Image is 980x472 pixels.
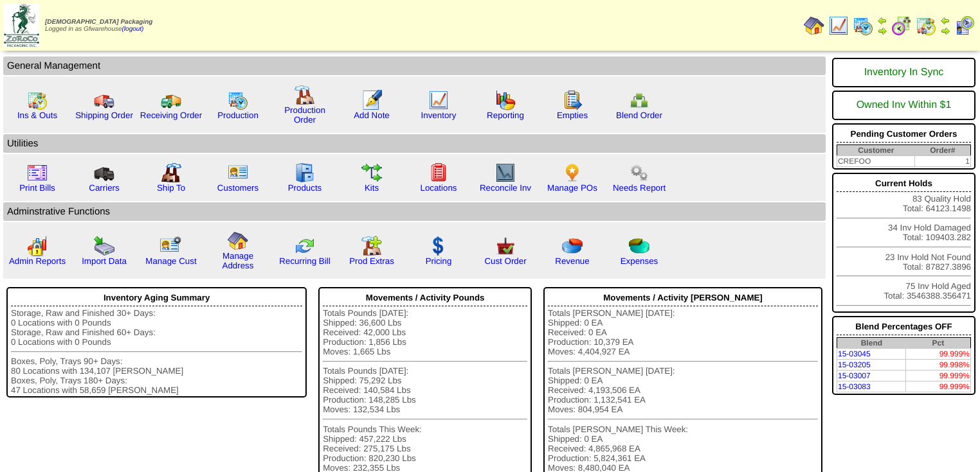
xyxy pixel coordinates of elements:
[3,57,826,75] td: General Management
[915,156,971,167] td: 1
[838,360,871,369] a: 15-03205
[426,256,452,266] a: Pricing
[428,236,449,256] img: dollar.gif
[877,26,887,36] img: arrowright.gif
[837,126,971,143] div: Pending Customer Orders
[906,360,971,371] td: 99.998%
[323,290,527,306] div: Movements / Activity Pounds
[295,162,315,183] img: cabinet.gif
[94,162,114,183] img: truck3.gif
[495,90,516,110] img: graph.gif
[94,236,114,256] img: import.gif
[906,338,971,349] th: Pct
[4,4,39,47] img: zoroco-logo-small.webp
[75,110,133,120] a: Shipping Order
[161,162,181,183] img: factory2.gif
[828,15,849,36] img: line_graph.gif
[11,290,302,306] div: Inventory Aging Summary
[279,256,330,266] a: Recurring Bill
[616,110,662,120] a: Blend Order
[228,90,248,110] img: calendarprod.gif
[145,256,196,266] a: Manage Cust
[288,183,322,193] a: Products
[217,110,259,120] a: Production
[428,162,449,183] img: locations.gif
[487,110,524,120] a: Reporting
[361,162,382,183] img: workflow.gif
[613,183,666,193] a: Needs Report
[562,162,583,183] img: po.png
[853,15,873,36] img: calendarprod.gif
[495,162,516,183] img: line_graph2.gif
[837,156,914,167] td: CREFOO
[27,162,48,183] img: invoice2.gif
[89,183,119,193] a: Carriers
[484,256,526,266] a: Cust Order
[140,110,202,120] a: Receiving Order
[349,256,394,266] a: Prod Extras
[832,173,975,313] div: 83 Quality Hold Total: 64123.1498 34 Inv Hold Damaged Total: 109403.282 23 Inv Hold Not Found Tot...
[562,90,583,110] img: workorder.gif
[916,15,936,36] img: calendarinout.gif
[365,183,379,193] a: Kits
[837,60,971,85] div: Inventory In Sync
[621,256,658,266] a: Expenses
[122,26,144,33] a: (logout)
[891,15,912,36] img: calendarblend.gif
[547,183,597,193] a: Manage POs
[838,382,871,391] a: 15-03083
[562,236,583,256] img: pie_chart.png
[940,26,950,36] img: arrowright.gif
[940,15,950,26] img: arrowleft.gif
[629,162,649,183] img: workflow.png
[82,256,127,266] a: Import Data
[629,90,649,110] img: network.png
[45,19,152,26] span: [DEMOGRAPHIC_DATA] Packaging
[295,236,315,256] img: reconcile.gif
[555,256,589,266] a: Revenue
[228,162,248,183] img: customers.gif
[161,90,181,110] img: truck2.gif
[915,145,971,156] th: Order#
[27,90,48,110] img: calendarinout.gif
[428,90,449,110] img: line_graph.gif
[480,183,531,193] a: Reconcile Inv
[284,105,325,125] a: Production Order
[629,236,649,256] img: pie_chart2.png
[3,202,826,221] td: Adminstrative Functions
[954,15,975,36] img: calendarcustomer.gif
[159,236,183,256] img: managecust.png
[217,183,259,193] a: Customers
[906,349,971,360] td: 99.999%
[837,175,971,192] div: Current Holds
[361,90,382,110] img: orders.gif
[906,371,971,381] td: 99.999%
[837,145,914,156] th: Customer
[157,183,185,193] a: Ship To
[548,290,818,306] div: Movements / Activity [PERSON_NAME]
[420,183,457,193] a: Locations
[9,256,66,266] a: Admin Reports
[557,110,588,120] a: Empties
[295,85,315,105] img: factory.gif
[11,308,302,395] div: Storage, Raw and Finished 30+ Days: 0 Locations with 0 Pounds Storage, Raw and Finished 60+ Days:...
[354,110,390,120] a: Add Note
[838,371,871,380] a: 15-03007
[19,183,55,193] a: Print Bills
[837,93,971,118] div: Owned Inv Within $1
[3,134,826,153] td: Utilities
[838,349,871,358] a: 15-03045
[222,251,254,270] a: Manage Address
[228,231,248,251] img: home.gif
[421,110,457,120] a: Inventory
[804,15,824,36] img: home.gif
[361,236,382,256] img: prodextras.gif
[837,338,905,349] th: Blend
[17,110,57,120] a: Ins & Outs
[837,319,971,335] div: Blend Percentages OFF
[906,381,971,392] td: 99.999%
[27,236,48,256] img: graph2.png
[94,90,114,110] img: truck.gif
[45,19,152,33] span: Logged in as Gfwarehouse
[495,236,516,256] img: cust_order.png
